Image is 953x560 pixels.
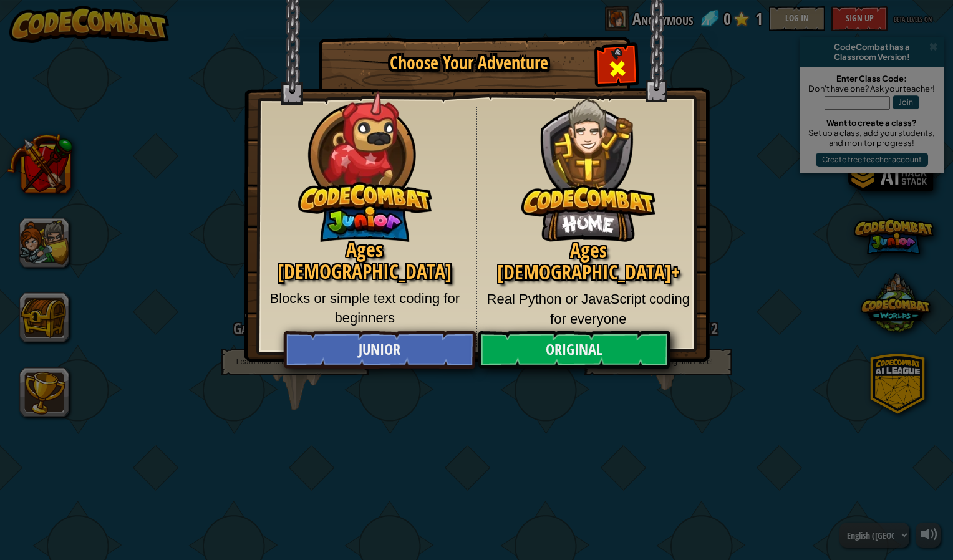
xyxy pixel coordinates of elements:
[298,83,432,242] img: CodeCombat Junior hero character
[341,54,597,73] h1: Choose Your Adventure
[283,331,475,369] a: Junior
[263,289,467,328] p: Blocks or simple text coding for beginners
[478,331,670,369] a: Original
[597,47,637,87] div: Close modal
[521,78,655,242] img: CodeCombat Original hero character
[486,289,691,329] p: Real Python or JavaScript coding for everyone
[486,239,691,283] h2: Ages [DEMOGRAPHIC_DATA]+
[263,239,467,282] h2: Ages [DEMOGRAPHIC_DATA]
